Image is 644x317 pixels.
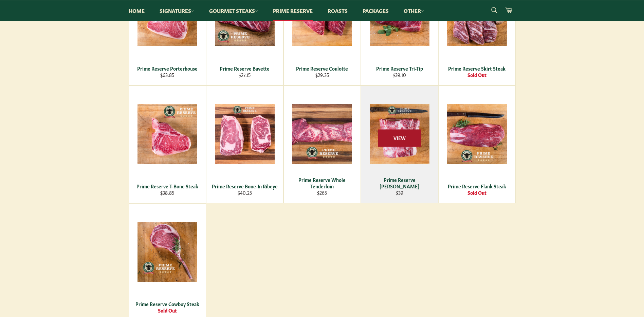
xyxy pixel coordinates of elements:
[438,86,516,203] a: Prime Reserve Flank Steak Prime Reserve Flank Steak Sold Out
[133,301,201,307] div: Prime Reserve Cowboy Steak
[153,0,201,21] a: Signatures
[215,104,275,164] img: Prime Reserve Bone-In Ribeye
[443,189,511,196] div: Sold Out
[210,72,279,78] div: $27.15
[365,72,434,78] div: $39.10
[397,0,431,21] a: Other
[137,104,197,164] img: Prime Reserve T-Bone Steak
[443,72,511,78] div: Sold Out
[266,0,319,21] a: Prime Reserve
[210,65,279,72] div: Prime Reserve Bavette
[321,0,354,21] a: Roasts
[210,183,279,189] div: Prime Reserve Bone-In Ribeye
[137,222,197,282] img: Prime Reserve Cowboy Steak
[288,189,356,196] div: $265
[361,86,438,203] a: Prime Reserve Chuck Roast Prime Reserve [PERSON_NAME] $39 View
[133,189,201,196] div: $38.85
[365,176,434,190] div: Prime Reserve [PERSON_NAME]
[288,176,356,190] div: Prime Reserve Whole Tenderloin
[378,130,421,147] span: View
[206,86,283,203] a: Prime Reserve Bone-In Ribeye Prime Reserve Bone-In Ribeye $40.25
[133,72,201,78] div: $63.85
[133,307,201,314] div: Sold Out
[365,65,434,72] div: Prime Reserve Tri-Tip
[447,104,507,164] img: Prime Reserve Flank Steak
[129,86,206,203] a: Prime Reserve T-Bone Steak Prime Reserve T-Bone Steak $38.85
[210,189,279,196] div: $40.25
[202,0,265,21] a: Gourmet Steaks
[443,65,511,72] div: Prime Reserve Skirt Steak
[288,65,356,72] div: Prime Reserve Coulotte
[443,183,511,189] div: Prime Reserve Flank Steak
[133,183,201,189] div: Prime Reserve T-Bone Steak
[292,104,352,164] img: Prime Reserve Whole Tenderloin
[133,65,201,72] div: Prime Reserve Porterhouse
[122,0,151,21] a: Home
[356,0,395,21] a: Packages
[288,72,356,78] div: $29.35
[283,86,361,203] a: Prime Reserve Whole Tenderloin Prime Reserve Whole Tenderloin $265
